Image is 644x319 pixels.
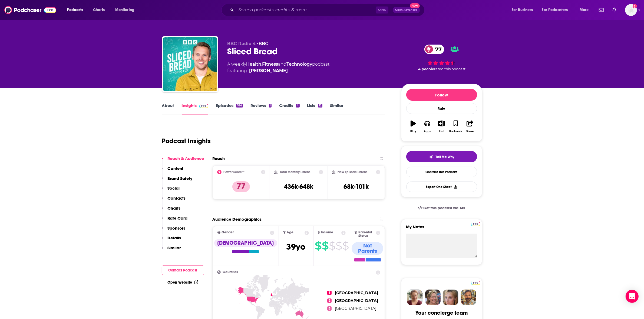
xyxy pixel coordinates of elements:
[327,291,332,295] span: 1
[168,166,184,171] p: Content
[335,306,376,311] span: [GEOGRAPHIC_DATA]
[376,6,388,14] span: Ctrl K
[168,226,186,231] p: Sponsors
[471,221,480,226] a: Pro website
[425,290,441,305] img: Barbara Profile
[259,41,269,46] a: BBC
[407,290,423,305] img: Sydney Profile
[280,170,310,174] h2: Total Monthly Listens
[262,62,278,67] a: Fitness
[342,241,349,250] span: $
[168,156,204,161] p: Reach & Audience
[296,104,299,108] div: 4
[232,181,250,192] p: 77
[335,298,378,303] span: [GEOGRAPHIC_DATA]
[327,306,332,311] span: 3
[633,4,637,8] svg: Add a profile image
[393,7,420,13] button: Open AdvancedNew
[539,6,576,14] button: open menu
[322,241,328,250] span: $
[213,217,262,222] h2: Audience Demographics
[418,67,434,71] span: 4 people
[199,104,209,108] img: Podchaser Pro
[168,176,193,181] p: Brand Safety
[162,166,184,176] button: Content
[406,182,477,192] button: Export One-Sheet
[269,104,272,108] div: 1
[279,103,299,115] a: Credits4
[414,202,470,215] a: Get this podcast via API
[406,224,477,234] label: My Notes
[335,290,378,295] span: [GEOGRAPHIC_DATA]
[227,41,256,46] span: BBC Radio 4
[224,170,245,174] h2: Power Score™
[352,242,383,255] div: Not Parents
[162,235,181,245] button: Details
[162,186,180,196] button: Social
[287,62,312,67] a: Technology
[63,6,90,14] button: open menu
[423,206,465,210] span: Get this podcast via API
[463,117,477,136] button: Share
[471,280,480,285] a: Pro website
[286,241,306,252] span: 39 yo
[168,186,180,191] p: Social
[4,5,56,15] img: Podchaser - Follow, Share and Rate Podcasts
[67,6,83,14] span: Podcasts
[111,6,141,14] button: open menu
[406,117,420,136] button: Play
[246,62,262,67] a: Health
[222,231,234,234] span: Gender
[410,3,420,8] span: New
[330,103,343,115] a: Similar
[415,310,468,316] div: Your concierge team
[461,290,476,305] img: Jon Profile
[344,183,369,191] h3: 68k-101k
[162,103,174,115] a: About
[236,104,243,108] div: 184
[163,37,217,91] img: Sliced Bread
[307,103,322,115] a: Lists12
[90,6,108,14] a: Charts
[542,6,568,14] span: For Podcasters
[434,117,448,136] button: List
[162,196,186,206] button: Contacts
[168,196,186,201] p: Contacts
[162,245,181,255] button: Similar
[168,216,188,221] p: Rate Card
[430,45,444,54] span: 77
[236,6,376,14] input: Search podcasts, credits, & more...
[434,67,466,71] span: rated this podcast
[338,170,367,174] h2: New Episode Listens
[249,68,288,74] a: Greg Foot
[449,117,463,136] button: Bookmark
[435,155,454,159] span: Tell Me Why
[429,155,433,159] img: tell me why sparkle
[471,222,480,226] img: Podchaser Pro
[625,4,637,16] img: User Profile
[401,41,482,75] div: 77 4 peoplerated this podcast
[262,62,262,67] span: ,
[213,156,225,161] h2: Reach
[610,5,619,15] a: Show notifications dropdown
[168,280,198,285] a: Open Website
[162,156,204,166] button: Reach & Audience
[226,4,430,16] div: Search podcasts, credits, & more...
[576,6,596,14] button: open menu
[327,298,332,303] span: 2
[626,290,639,303] div: Open Intercom Messenger
[214,239,277,247] div: [DEMOGRAPHIC_DATA]
[440,130,444,133] div: List
[250,103,272,115] a: Reviews1
[162,216,188,226] button: Rate Card
[580,6,589,14] span: More
[216,103,243,115] a: Episodes184
[162,137,211,145] h1: Podcast Insights
[410,130,416,133] div: Play
[315,241,321,250] span: $
[162,176,193,186] button: Brand Safety
[93,6,105,14] span: Charts
[466,130,474,133] div: Share
[287,231,293,234] span: Age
